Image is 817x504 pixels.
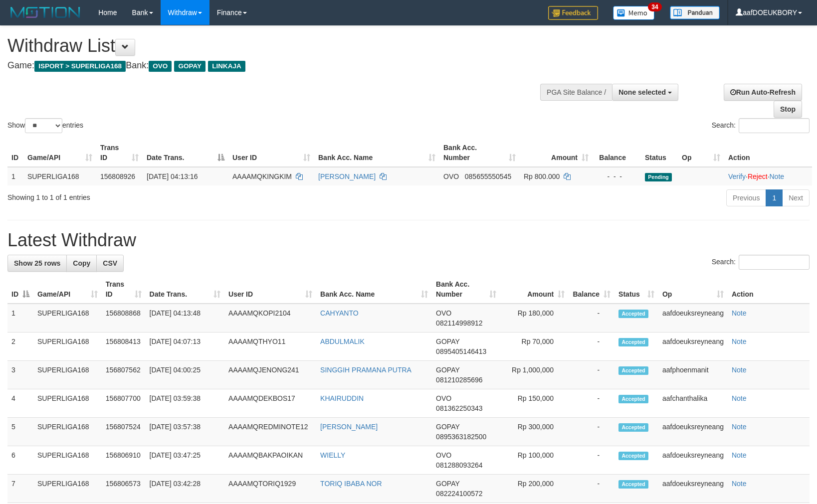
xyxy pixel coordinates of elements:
[739,118,810,133] input: Search:
[224,475,316,503] td: AAAAMQTORIQ1929
[540,84,612,101] div: PGA Site Balance /
[436,309,451,317] span: OVO
[436,451,451,459] span: OVO
[33,333,102,361] td: SUPERLIGA168
[320,337,365,345] a: ABDULMALIK
[103,259,117,267] span: CSV
[597,171,637,181] div: - - -
[436,404,482,412] span: Copy 081362250343 to clipboard
[658,275,728,304] th: Op: activate to sort column ascending
[102,333,146,361] td: 156808413
[658,304,728,333] td: aafdoeuksreyneang
[102,361,146,389] td: 156807562
[224,446,316,475] td: AAAAMQBAKPAOIKAN
[732,337,747,345] a: Note
[569,475,614,503] td: -
[766,189,783,206] a: 1
[500,361,569,389] td: Rp 1,000,000
[102,304,146,333] td: 156808868
[7,61,535,71] h4: Game: Bank:
[146,361,224,389] td: [DATE] 04:00:25
[146,475,224,503] td: [DATE] 03:42:28
[7,389,33,418] td: 4
[678,139,724,167] th: Op: activate to sort column ascending
[548,6,598,20] img: Feedback.jpg
[208,61,245,72] span: LINKAJA
[618,480,648,489] span: Accepted
[7,304,33,333] td: 1
[670,6,720,19] img: panduan.png
[712,255,810,270] label: Search:
[436,490,482,498] span: Copy 082224100572 to clipboard
[618,452,648,460] span: Accepted
[228,139,314,167] th: User ID: activate to sort column ascending
[658,475,728,503] td: aafdoeuksreyneang
[33,475,102,503] td: SUPERLIGA168
[436,461,482,469] span: Copy 081288093264 to clipboard
[443,172,459,180] span: OVO
[739,255,810,270] input: Search:
[618,395,648,403] span: Accepted
[436,423,459,431] span: GOPAY
[73,259,90,267] span: Copy
[500,333,569,361] td: Rp 70,000
[612,84,678,101] button: None selected
[33,446,102,475] td: SUPERLIGA168
[658,446,728,475] td: aafdoeuksreyneang
[658,333,728,361] td: aafdoeuksreyneang
[569,361,614,389] td: -
[569,389,614,418] td: -
[320,423,378,431] a: [PERSON_NAME]
[7,36,535,56] h1: Withdraw List
[7,167,23,185] td: 1
[618,88,666,96] span: None selected
[569,304,614,333] td: -
[34,61,126,72] span: ISPORT > SUPERLIGA168
[436,319,482,327] span: Copy 082114998912 to clipboard
[641,139,678,167] th: Status
[33,389,102,418] td: SUPERLIGA168
[500,418,569,446] td: Rp 300,000
[149,61,172,72] span: OVO
[524,172,560,180] span: Rp 800.000
[645,173,672,181] span: Pending
[174,61,205,72] span: GOPAY
[102,275,146,304] th: Trans ID: activate to sort column ascending
[732,366,747,374] a: Note
[728,275,810,304] th: Action
[618,310,648,318] span: Accepted
[724,139,812,167] th: Action
[613,6,655,20] img: Button%20Memo.svg
[146,389,224,418] td: [DATE] 03:59:38
[146,304,224,333] td: [DATE] 04:13:48
[439,139,520,167] th: Bank Acc. Number: activate to sort column ascending
[318,172,376,180] a: [PERSON_NAME]
[320,309,359,317] a: CAHYANTO
[520,139,593,167] th: Amount: activate to sort column ascending
[500,475,569,503] td: Rp 200,000
[102,418,146,446] td: 156807524
[732,394,747,402] a: Note
[96,255,124,272] a: CSV
[774,101,802,118] a: Stop
[712,118,810,133] label: Search:
[618,423,648,432] span: Accepted
[7,188,333,202] div: Showing 1 to 1 of 1 entries
[748,172,768,180] a: Reject
[436,376,482,384] span: Copy 081210285696 to clipboard
[33,304,102,333] td: SUPERLIGA168
[320,366,411,374] a: SINGGIH PRAMANA PUTRA
[782,189,810,206] a: Next
[146,446,224,475] td: [DATE] 03:47:25
[436,394,451,402] span: OVO
[7,275,33,304] th: ID: activate to sort column descending
[314,139,439,167] th: Bank Acc. Name: activate to sort column ascending
[25,118,62,133] select: Showentries
[7,446,33,475] td: 6
[320,394,364,402] a: KHAIRUDDIN
[436,347,486,355] span: Copy 0895405146413 to clipboard
[224,389,316,418] td: AAAAMQDEKBOS17
[7,418,33,446] td: 5
[465,172,511,180] span: Copy 085655550545 to clipboard
[7,230,810,250] h1: Latest Withdraw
